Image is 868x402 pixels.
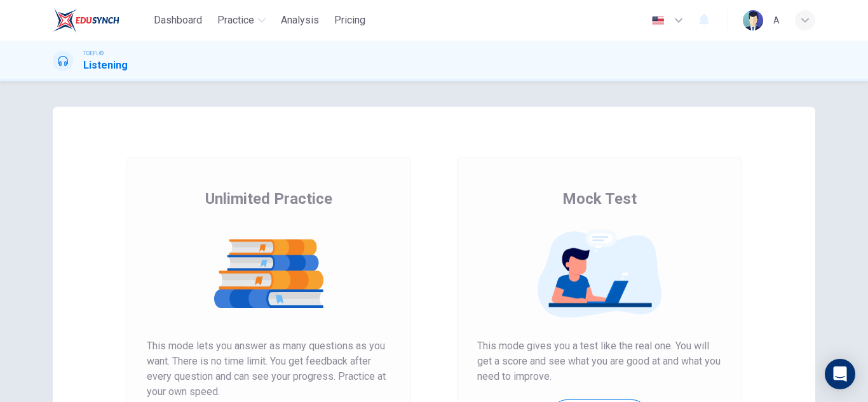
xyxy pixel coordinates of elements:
a: EduSynch logo [53,8,149,33]
button: Dashboard [149,9,207,32]
span: This mode lets you answer as many questions as you want. There is no time limit. You get feedback... [147,338,391,399]
img: en [650,16,666,25]
button: Practice [212,9,271,32]
span: Analysis [281,13,319,28]
span: Unlimited Practice [205,189,332,209]
span: Pricing [334,13,365,28]
span: Practice [217,13,254,28]
span: This mode gives you a test like the real one. You will get a score and see what you are good at a... [477,338,721,384]
span: Dashboard [154,13,202,28]
button: Analysis [276,9,324,32]
img: EduSynch logo [53,8,119,33]
img: Profile picture [743,10,763,30]
h1: Listening [83,58,128,73]
span: TOEFL® [83,49,104,58]
span: Mock Test [562,189,637,209]
button: Pricing [329,9,370,32]
div: Open Intercom Messenger [825,359,855,389]
div: A [773,13,780,28]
